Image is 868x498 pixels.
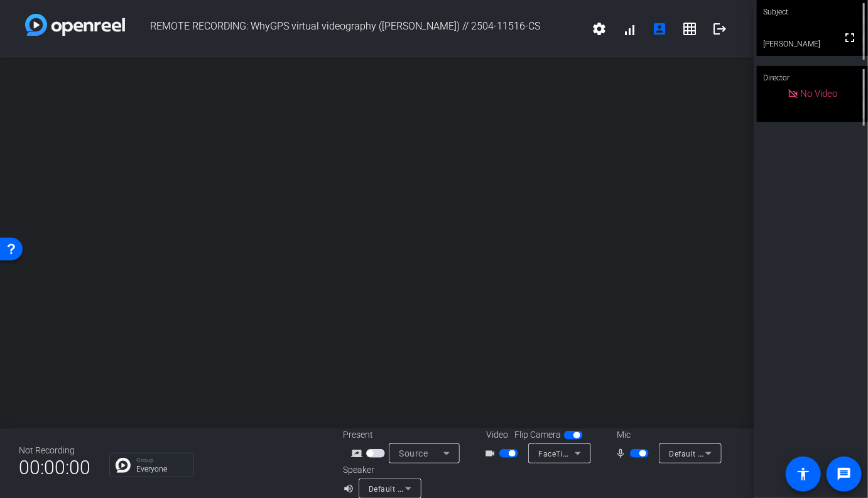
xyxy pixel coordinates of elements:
[514,428,561,441] span: Flip Camera
[343,481,358,496] mat-icon: volume_up
[842,30,857,45] mat-icon: fullscreen
[125,14,584,44] span: REMOTE RECORDING: WhyGPS virtual videography ([PERSON_NAME]) // 2504-11516-CS
[369,484,520,494] span: Default - MacBook Pro Speakers (Built-in)
[538,448,667,458] span: FaceTime HD Camera (2C0E:82E3)
[614,14,644,44] button: signal_cellular_alt
[399,448,428,458] span: Source
[136,457,187,463] p: Group
[343,428,469,441] div: Present
[136,465,187,473] p: Everyone
[682,21,697,36] mat-icon: grid_on
[669,448,830,458] span: Default - MacBook Pro Microphone (Built-in)
[712,21,727,36] mat-icon: logout
[801,88,838,99] span: No Video
[116,458,131,473] img: Chat Icon
[652,21,667,36] mat-icon: account_box
[25,14,125,36] img: white-gradient.svg
[19,444,90,457] div: Not Recording
[351,446,366,461] mat-icon: screen_share_outline
[486,428,508,441] span: Video
[484,446,499,461] mat-icon: videocam_outline
[343,463,418,477] div: Speaker
[592,21,607,36] mat-icon: settings
[757,66,868,90] div: Director
[837,467,852,482] mat-icon: message
[19,452,90,483] span: 00:00:00
[615,446,630,461] mat-icon: mic_none
[796,467,811,482] mat-icon: accessibility
[604,428,730,441] div: Mic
